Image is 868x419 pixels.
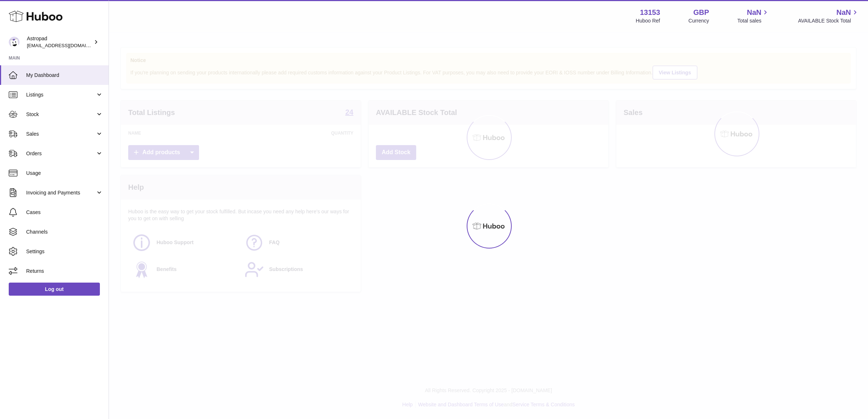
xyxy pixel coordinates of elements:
[26,91,96,98] span: Listings
[689,17,709,24] div: Currency
[9,37,20,48] img: internalAdmin-13153@internal.huboo.com
[26,150,96,157] span: Orders
[26,189,96,196] span: Invoicing and Payments
[9,283,100,296] a: Log out
[737,8,770,24] a: NaN Total sales
[798,17,859,24] span: AVAILABLE Stock Total
[26,209,103,216] span: Cases
[26,248,103,255] span: Settings
[747,8,761,17] span: NaN
[26,111,96,118] span: Stock
[640,8,660,17] strong: 13153
[798,8,859,24] a: NaN AVAILABLE Stock Total
[26,229,103,235] span: Channels
[27,35,92,49] div: Astropad
[27,42,107,48] span: [EMAIL_ADDRESS][DOMAIN_NAME]
[693,8,709,17] strong: GBP
[26,170,103,177] span: Usage
[836,8,851,17] span: NaN
[26,72,103,79] span: My Dashboard
[636,17,660,24] div: Huboo Ref
[26,268,103,275] span: Returns
[737,17,770,24] span: Total sales
[26,131,96,137] span: Sales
